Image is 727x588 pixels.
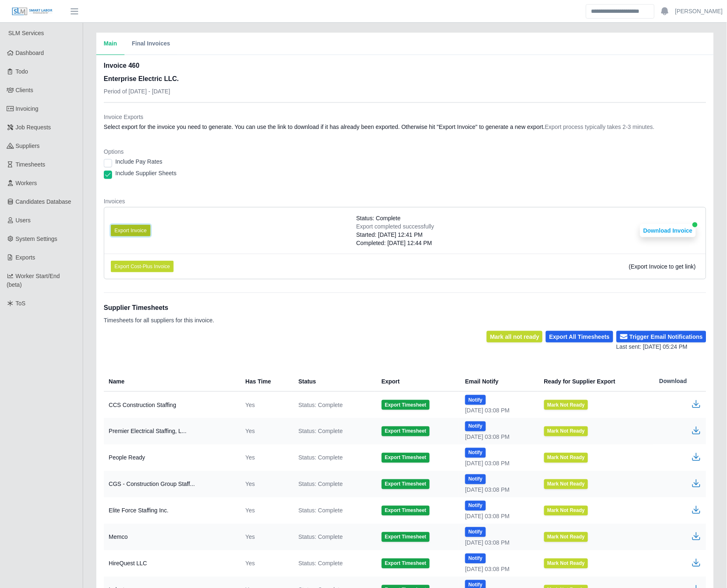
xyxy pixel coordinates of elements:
[239,471,292,498] td: Yes
[104,418,239,445] td: Premier Electrical Staffing, L...
[586,4,655,19] input: Search
[104,371,239,392] th: Name
[299,454,343,462] span: Status: Complete
[16,217,31,224] span: Users
[299,559,343,568] span: Status: Complete
[16,68,28,75] span: Todo
[382,400,430,410] button: Export Timesheet
[382,532,430,542] button: Export Timesheet
[104,197,706,205] dt: Invoices
[465,539,531,547] div: [DATE] 03:08 PM
[239,498,292,524] td: Yes
[465,501,486,511] button: Notify
[356,239,434,247] div: Completed: [DATE] 12:44 PM
[16,87,33,93] span: Clients
[299,427,343,436] span: Status: Complete
[545,124,655,130] span: Export process typically takes 2-3 minutes.
[629,263,696,270] span: (Export Invoice to get link)
[382,506,430,516] button: Export Timesheet
[299,533,343,541] span: Status: Complete
[16,105,38,112] span: Invoicing
[465,512,531,521] div: [DATE] 03:08 PM
[538,371,653,392] th: Ready for Supplier Export
[382,426,430,436] button: Export Timesheet
[292,371,375,392] th: Status
[617,331,706,343] button: Trigger Email Notifications
[104,316,214,324] p: Timesheets for all suppliers for this invoice.
[104,148,706,156] dt: Options
[465,554,486,564] button: Notify
[640,227,696,234] a: Download Invoice
[239,550,292,577] td: Yes
[375,371,459,392] th: Export
[111,261,174,272] button: Export Cost-Plus Invoice
[465,395,486,405] button: Notify
[239,418,292,445] td: Yes
[356,231,434,239] div: Started: [DATE] 12:41 PM
[544,453,588,463] button: Mark Not Ready
[104,303,214,313] h1: Supplier Timesheets
[465,421,486,431] button: Notify
[16,236,57,242] span: System Settings
[465,407,531,415] div: [DATE] 03:08 PM
[111,225,151,236] button: Export Invoice
[115,169,177,177] label: Include Supplier Sheets
[16,300,26,307] span: ToS
[299,480,343,488] span: Status: Complete
[299,401,343,409] span: Status: Complete
[239,371,292,392] th: Has Time
[465,565,531,574] div: [DATE] 03:08 PM
[544,559,588,569] button: Mark Not Ready
[124,33,178,55] button: Final Invoices
[382,479,430,489] button: Export Timesheet
[104,524,239,550] td: Memco
[104,392,239,419] td: CCS Construction Staffing
[544,400,588,410] button: Mark Not Ready
[104,113,706,121] dt: Invoice Exports
[16,254,35,261] span: Exports
[12,7,53,16] img: SLM Logo
[544,426,588,436] button: Mark Not Ready
[299,507,343,515] span: Status: Complete
[465,459,531,468] div: [DATE] 03:08 PM
[16,198,72,205] span: Candidates Database
[465,486,531,494] div: [DATE] 03:08 PM
[104,61,179,71] h2: Invoice 460
[104,498,239,524] td: Elite Force Staffing Inc.
[104,445,239,471] td: People Ready
[382,559,430,569] button: Export Timesheet
[104,471,239,498] td: CGS - Construction Group Staff...
[465,433,531,441] div: [DATE] 03:08 PM
[465,474,486,484] button: Notify
[675,7,723,16] a: [PERSON_NAME]
[16,143,40,149] span: Suppliers
[239,392,292,419] td: Yes
[96,33,124,55] button: Main
[653,371,706,392] th: Download
[16,180,37,186] span: Workers
[487,331,543,343] button: Mark all not ready
[115,157,163,166] label: Include Pay Rates
[16,124,51,131] span: Job Requests
[104,550,239,577] td: HireQuest LLC
[16,50,44,56] span: Dashboard
[239,445,292,471] td: Yes
[8,30,44,36] span: SLM Services
[104,74,179,84] h3: Enterprise Electric LLC.
[459,371,538,392] th: Email Notify
[544,479,588,489] button: Mark Not Ready
[640,224,696,237] button: Download Invoice
[356,214,401,222] span: Status: Complete
[104,87,179,95] p: Period of [DATE] - [DATE]
[465,448,486,458] button: Notify
[382,453,430,463] button: Export Timesheet
[465,527,486,537] button: Notify
[544,532,588,542] button: Mark Not Ready
[544,506,588,516] button: Mark Not Ready
[239,524,292,550] td: Yes
[16,161,45,168] span: Timesheets
[617,343,706,351] div: Last sent: [DATE] 05:24 PM
[104,123,706,131] dd: Select export for the invoice you need to generate. You can use the link to download if it has al...
[546,331,613,343] button: Export All Timesheets
[7,273,60,288] span: Worker Start/End (beta)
